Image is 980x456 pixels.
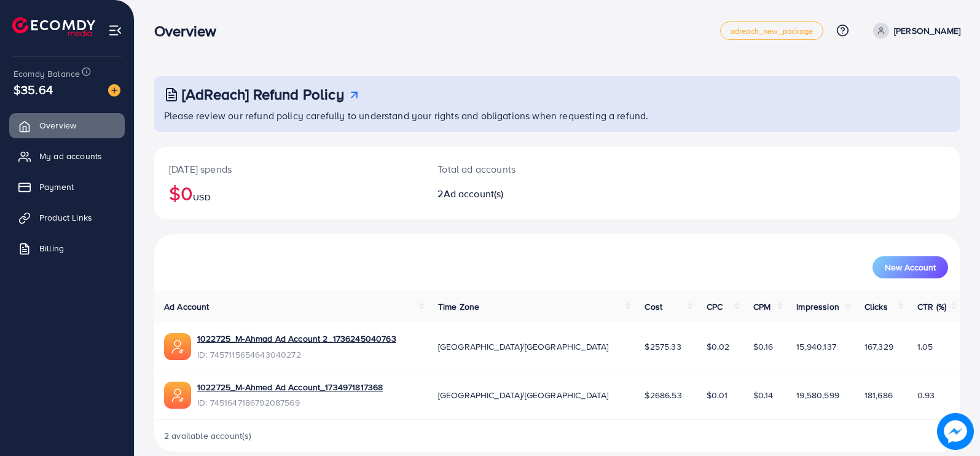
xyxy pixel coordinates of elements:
[197,332,396,345] a: 1022725_M-Ahmad Ad Account 2_1736245040763
[197,396,383,409] span: ID: 7451647186792087569
[917,389,935,401] span: 0.93
[917,340,933,353] span: 1.05
[193,191,210,203] span: USD
[864,389,893,401] span: 181,686
[437,162,610,176] p: Total ad accounts
[645,340,681,353] span: $2575.33
[39,211,92,224] span: Product Links
[39,181,74,193] span: Payment
[108,84,120,96] img: image
[864,301,888,313] span: Clicks
[197,381,383,393] a: 1022725_M-Ahmed Ad Account_1734971817368
[864,340,893,353] span: 167,329
[437,188,610,200] h2: 2
[917,301,946,313] span: CTR (%)
[9,236,125,261] a: Billing
[438,389,609,401] span: [GEOGRAPHIC_DATA]/[GEOGRAPHIC_DATA]
[164,108,953,123] p: Please review our refund policy carefully to understand your rights and obligations when requesti...
[938,414,973,449] img: image
[438,340,609,353] span: [GEOGRAPHIC_DATA]/[GEOGRAPHIC_DATA]
[9,113,125,138] a: Overview
[707,340,730,353] span: $0.02
[154,22,226,40] h3: Overview
[14,81,53,98] span: $35.64
[753,389,774,401] span: $0.14
[12,17,95,36] img: logo
[164,430,252,442] span: 2 available account(s)
[645,301,662,313] span: Cost
[720,22,823,40] a: adreach_new_package
[872,256,948,278] button: New Account
[707,301,723,313] span: CPC
[14,68,80,80] span: Ecomdy Balance
[169,181,408,205] h2: $0
[438,301,479,313] span: Time Zone
[197,348,396,361] span: ID: 7457115654643040272
[39,119,76,132] span: Overview
[444,187,504,200] span: Ad account(s)
[108,23,122,37] img: menu
[731,27,813,35] span: adreach_new_package
[169,162,408,176] p: [DATE] spends
[9,205,125,230] a: Product Links
[164,333,191,360] img: ic-ads-acc.e4c84228.svg
[39,150,102,162] span: My ad accounts
[39,242,64,254] span: Billing
[645,389,681,401] span: $2686.53
[796,340,836,353] span: 15,940,137
[9,175,125,199] a: Payment
[164,382,191,409] img: ic-ads-acc.e4c84228.svg
[9,144,125,168] a: My ad accounts
[796,301,839,313] span: Impression
[753,340,774,353] span: $0.16
[707,389,728,401] span: $0.01
[164,301,210,313] span: Ad Account
[182,85,344,103] h3: [AdReach] Refund Policy
[894,23,960,38] p: [PERSON_NAME]
[753,301,770,313] span: CPM
[885,263,936,272] span: New Account
[868,23,960,39] a: [PERSON_NAME]
[796,389,839,401] span: 19,580,599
